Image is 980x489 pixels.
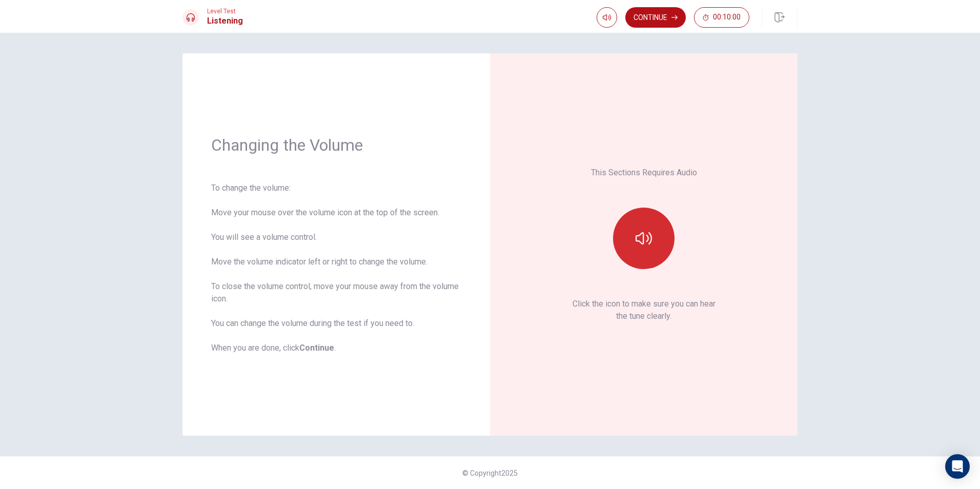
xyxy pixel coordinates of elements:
[625,7,686,28] button: Continue
[462,469,518,477] span: © Copyright 2025
[694,7,749,28] button: 00:10:00
[591,167,697,179] p: This Sections Requires Audio
[211,182,461,354] div: To change the volume: Move your mouse over the volume icon at the top of the screen. You will see...
[207,15,243,27] h1: Listening
[211,135,461,155] h1: Changing the Volume
[299,343,334,353] b: Continue
[945,454,970,479] div: Open Intercom Messenger
[573,298,716,322] p: Click the icon to make sure you can hear the tune clearly.
[713,13,741,22] span: 00:10:00
[207,8,243,15] span: Level Test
